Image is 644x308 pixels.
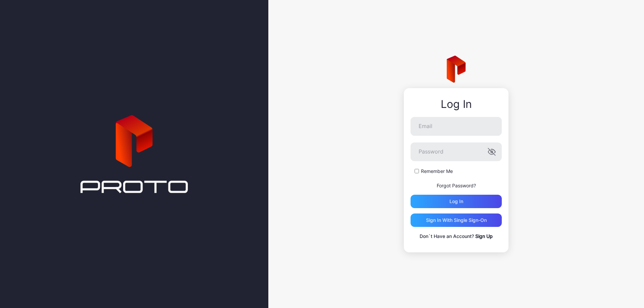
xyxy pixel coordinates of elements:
button: Log in [411,195,502,208]
div: Sign in With Single Sign-On [426,218,487,223]
input: Password [411,142,502,161]
p: Don`t Have an Account? [411,232,502,240]
button: Sign in With Single Sign-On [411,213,502,227]
input: Email [411,117,502,136]
div: Log In [411,98,502,110]
button: Password [488,148,496,156]
a: Sign Up [475,233,493,239]
label: Remember Me [421,168,453,175]
div: Log in [449,199,463,204]
a: Forgot Password? [437,183,476,188]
